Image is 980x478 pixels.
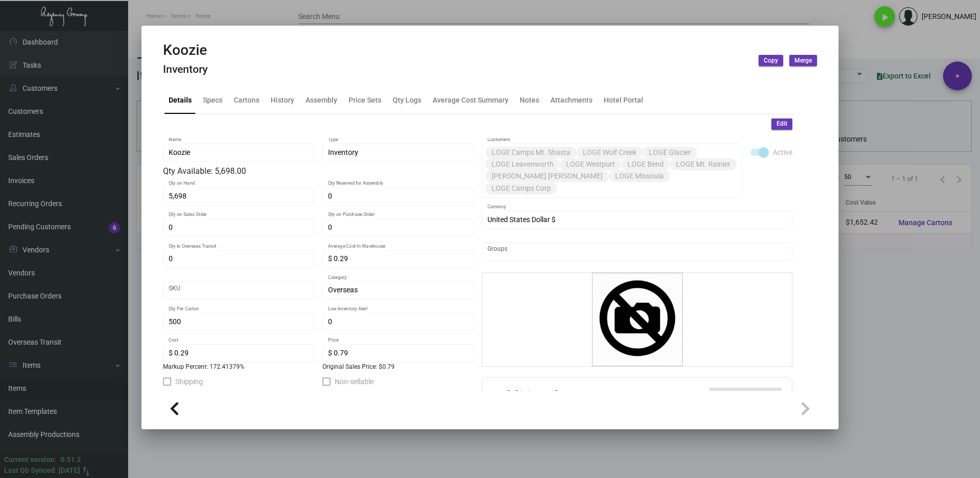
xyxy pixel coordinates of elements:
div: Assembly [305,94,337,105]
div: Average Cost Summary [433,94,508,105]
span: Shipping [175,375,203,388]
mat-chip: LOGE Wolf Creek [577,147,643,158]
mat-chip: [PERSON_NAME] [PERSON_NAME] [485,170,609,182]
div: Hotel Portal [604,94,643,105]
div: Qty Logs [393,94,421,105]
span: Non-sellable [335,375,374,388]
span: Active [773,146,792,158]
mat-chip: LOGE Camps Mt. Shasta [485,147,577,158]
mat-chip: LOGE Camps Corp [485,183,557,194]
h2: Koozie [163,42,208,59]
h2: Additional Fees [493,388,592,406]
mat-chip: LOGE Bend [621,158,670,170]
span: Merge [794,56,812,65]
button: Merge [789,55,817,66]
span: Copy [764,56,778,65]
button: Add Additional Fee [709,388,782,406]
span: Edit [777,120,787,128]
mat-chip: LOGE Leavenworth [485,158,560,170]
div: Qty Available: 5,698.00 [163,165,474,177]
div: Attachments [550,94,593,105]
mat-chip: LOGE Westport [560,158,621,170]
div: Price Sets [349,94,381,105]
div: History [271,94,294,105]
input: Add new.. [487,248,787,256]
div: Current version: [4,454,56,465]
mat-chip: LOGE Mt. Rainier [670,158,737,170]
button: Copy [759,55,783,66]
input: Add new.. [559,184,737,192]
div: Details [169,94,192,105]
mat-chip: LOGE Glacier [643,147,697,158]
div: Cartons [234,94,259,105]
div: 0.51.2 [60,454,81,465]
div: Specs [203,94,222,105]
div: Notes [520,94,539,105]
mat-chip: LOGE Missoula [609,170,670,182]
button: Edit [771,118,792,130]
div: Last Qb Synced: [DATE] [4,465,80,476]
h4: Inventory [163,63,208,76]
